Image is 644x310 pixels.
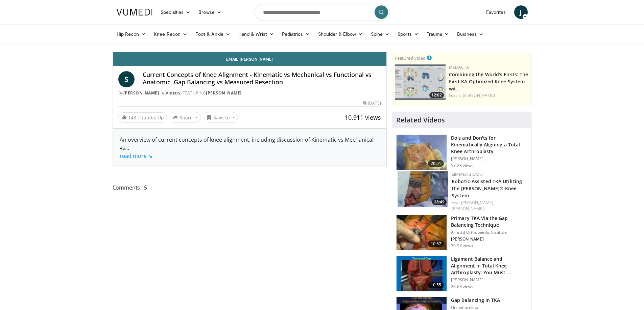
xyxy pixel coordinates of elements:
a: Sports [393,27,423,41]
h3: Ligament Balance and Alignment in Total Knee Arthroplasty: You Must … [451,256,527,276]
h4: Related Videos [396,116,445,124]
span: 10,911 views [345,113,381,121]
input: Search topics, interventions [255,4,390,20]
img: aaf1b7f9-f888-4d9f-a252-3ca059a0bd02.150x105_q85_crop-smart_upscale.jpg [395,64,446,100]
a: read more ↘ [120,152,152,160]
a: 28:49 [398,171,448,207]
span: Comments 5 [113,183,387,192]
p: 30.9K views [451,243,473,249]
span: 28:49 [432,199,447,205]
a: [PERSON_NAME] [123,90,159,96]
div: [DATE] [363,100,381,106]
a: Favorites [482,5,510,19]
a: Zimmer Biomet [452,171,484,177]
a: Foot & Ankle [191,27,234,41]
a: Email [PERSON_NAME] [113,52,387,66]
a: [PERSON_NAME], [461,200,494,205]
h3: Primary TKA Via the Gap Balancing Technique [451,215,527,228]
a: [PERSON_NAME] [452,206,484,212]
a: Knee Recon [150,27,191,41]
a: Hip Recon [113,27,150,41]
a: 10:57 Primary TKA Via the Gap Balancing Technique Aria 3B Orthopaedic Institute [PERSON_NAME] 30.... [396,215,527,251]
a: J [514,5,528,19]
a: Robotic-Assisted TKA Utilizing the [PERSON_NAME]® Knee System [452,178,522,199]
p: 28.6K views [451,284,473,289]
a: 12:02 [395,64,446,100]
img: VuMedi Logo [117,9,152,16]
a: 10:55 Ligament Balance and Alignment in Total Knee Arthroplasty: You Must … [PERSON_NAME] 28.6K v... [396,256,527,291]
a: Hand & Wrist [234,27,278,41]
p: Aria 3B Orthopaedic Institute [451,230,527,235]
a: Medacta [449,64,469,70]
span: 143 [128,114,136,121]
a: Shoulder & Elbow [314,27,367,41]
p: [PERSON_NAME] [451,277,527,283]
img: 761519_3.png.150x105_q85_crop-smart_upscale.jpg [397,215,447,250]
span: 10:57 [428,241,444,247]
img: 242016_0004_1.png.150x105_q85_crop-smart_upscale.jpg [397,256,447,291]
a: Combining the World’s Firsts: The First KA-Optimized Knee System wit… [449,71,528,92]
a: Browse [194,5,225,19]
a: E. [PERSON_NAME] [458,92,495,98]
h4: Current Concepts of Knee Alignment - Kinematic vs Mechanical vs Functional vs Anatomic, Gap Balan... [143,71,381,86]
button: Save to [204,112,238,123]
p: [PERSON_NAME] [451,156,527,162]
img: 8628d054-67c0-4db7-8e0b-9013710d5e10.150x105_q85_crop-smart_upscale.jpg [398,171,448,207]
a: Spine [367,27,393,41]
div: An overview of current concepts of knee alignment, including discussion of Kinematic vs Mechanica... [120,136,380,160]
a: [PERSON_NAME] [206,90,242,96]
h3: Do's and Don'ts for Kinematically Aligning a Total Knee Arthroplasty [451,135,527,155]
div: By FEATURING [118,90,381,96]
span: 20:51 [428,160,444,167]
a: Pediatrics [278,27,314,41]
a: 6 Videos [160,90,183,96]
button: Share [170,112,201,123]
img: howell_knee_1.png.150x105_q85_crop-smart_upscale.jpg [397,135,447,170]
a: S [118,71,135,87]
a: Trauma [423,27,453,41]
a: 143 Thumbs Up [118,112,167,123]
span: 10:55 [428,282,444,288]
p: 58.2K views [451,163,473,168]
div: Feat. [449,92,528,98]
a: Business [453,27,487,41]
span: 12:02 [429,92,444,98]
p: [PERSON_NAME] [451,236,527,242]
small: Featured Video [395,55,426,61]
a: 20:51 Do's and Don'ts for Kinematically Aligning a Total Knee Arthroplasty [PERSON_NAME] 58.2K views [396,135,527,170]
div: Feat. [452,200,526,212]
a: Specialties [157,5,195,19]
h3: Gap Balancing in TKA [451,297,500,304]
